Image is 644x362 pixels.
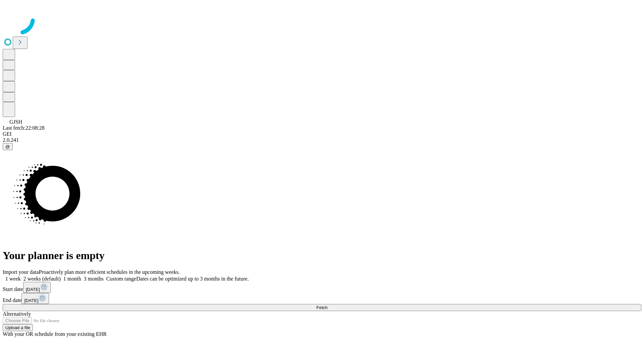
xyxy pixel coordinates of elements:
[316,305,327,310] span: Fetch
[3,293,641,304] div: End date
[3,137,641,143] div: 2.0.241
[26,287,40,292] span: [DATE]
[84,276,104,282] span: 3 months
[9,119,22,125] span: GJSH
[5,144,10,149] span: @
[106,276,136,282] span: Custom range
[3,249,641,262] h1: Your planner is empty
[3,125,45,131] span: Last fetch: 22:08:28
[3,131,641,137] div: GEI
[3,331,107,337] span: With your OR schedule from your existing EHR
[136,276,249,282] span: Dates can be optimized up to 3 months in the future.
[3,304,641,311] button: Fetch
[23,276,61,282] span: 2 weeks (default)
[23,282,51,293] button: [DATE]
[3,143,13,150] button: @
[3,282,641,293] div: Start date
[24,298,38,303] span: [DATE]
[3,311,31,317] span: Alternatively
[39,269,180,275] span: Proactively plan more efficient schedules in the upcoming weeks.
[21,293,49,304] button: [DATE]
[3,324,33,331] button: Upload a file
[3,269,39,275] span: Import your data
[63,276,81,282] span: 1 month
[5,276,21,282] span: 1 week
